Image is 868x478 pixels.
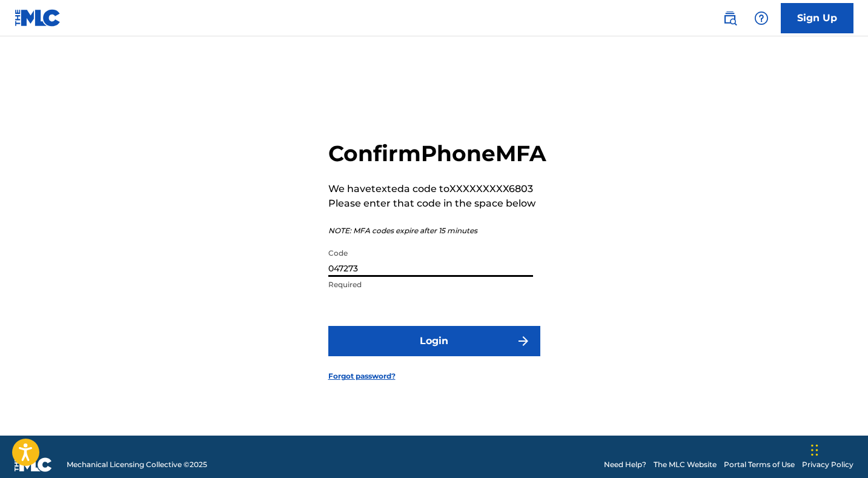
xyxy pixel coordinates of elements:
a: Sign Up [781,3,853,33]
iframe: Chat Widget [807,420,868,478]
h2: Confirm Phone MFA [328,140,546,167]
p: Please enter that code in the space below [328,196,546,211]
button: Login [328,326,540,356]
a: The MLC Website [654,459,717,470]
p: We have texted a code to XXXXXXXXX6803 [328,182,546,196]
img: f7272a7cc735f4ea7f67.svg [516,334,531,348]
div: Drag [811,432,818,468]
span: Mechanical Licensing Collective © 2025 [67,459,207,470]
img: MLC Logo [15,9,61,27]
a: Need Help? [604,459,646,470]
a: Portal Terms of Use [724,459,795,470]
p: NOTE: MFA codes expire after 15 minutes [328,225,546,236]
p: Required [328,279,533,290]
a: Forgot password? [328,371,396,382]
img: logo [15,457,52,472]
a: Public Search [718,6,742,30]
a: Privacy Policy [802,459,853,470]
img: help [754,11,769,25]
div: Help [749,6,774,30]
img: search [723,11,737,25]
